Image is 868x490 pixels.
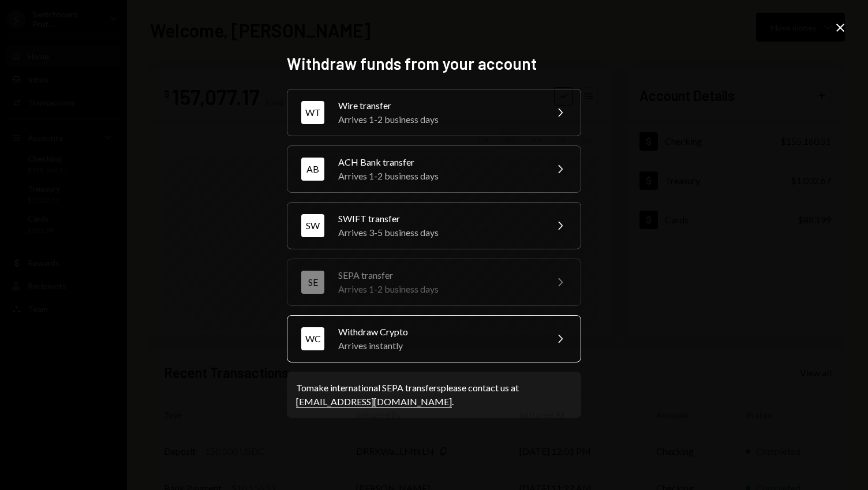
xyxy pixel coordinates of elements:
[301,158,324,181] div: AB
[301,327,324,350] div: WC
[338,113,539,126] div: Arrives 1-2 business days
[287,53,581,75] h2: Withdraw funds from your account
[287,89,581,136] button: WTWire transferArrives 1-2 business days
[338,155,539,169] div: ACH Bank transfer
[287,145,581,193] button: ABACH Bank transferArrives 1-2 business days
[296,396,452,408] a: [EMAIL_ADDRESS][DOMAIN_NAME]
[287,202,581,249] button: SWSWIFT transferArrives 3-5 business days
[296,381,572,409] div: To make international SEPA transfers please contact us at .
[338,99,539,113] div: Wire transfer
[338,212,539,226] div: SWIFT transfer
[338,226,539,240] div: Arrives 3-5 business days
[338,169,539,183] div: Arrives 1-2 business days
[338,325,539,339] div: Withdraw Crypto
[301,271,324,294] div: SE
[287,315,581,362] button: WCWithdraw CryptoArrives instantly
[287,259,581,306] button: SESEPA transferArrives 1-2 business days
[338,339,539,353] div: Arrives instantly
[338,282,539,296] div: Arrives 1-2 business days
[338,268,539,282] div: SEPA transfer
[301,101,324,124] div: WT
[301,214,324,237] div: SW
